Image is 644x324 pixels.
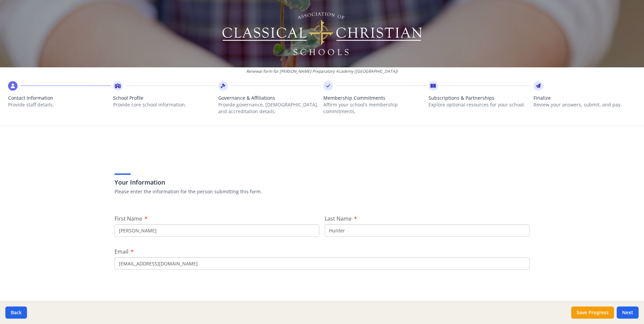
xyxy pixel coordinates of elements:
[428,95,531,101] span: Subscriptions & Partnerships
[8,95,110,101] span: Contact Information
[534,95,636,101] span: Finalize
[115,215,142,222] span: First Name
[617,306,639,319] button: Next
[115,177,529,187] h3: Your Information
[5,306,27,319] button: Back
[571,306,614,319] button: Save Progress
[115,188,529,195] p: Please enter the information for the person submitting this form.
[323,101,426,115] p: Affirm your school’s membership commitments.
[113,101,216,108] p: Provide core school information.
[8,101,110,108] p: Provide staff details.
[428,101,531,108] p: Explore optional resources for your school.
[113,95,216,101] span: School Profile
[323,95,426,101] span: Membership Commitments
[115,248,128,255] span: Email
[534,101,636,108] p: Review your answers, submit, and pay.
[218,101,321,115] p: Provide governance, [DEMOGRAPHIC_DATA], and accreditation details.
[218,95,321,101] span: Governance & Affiliations
[325,215,352,222] span: Last Name
[221,10,423,57] img: Logo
